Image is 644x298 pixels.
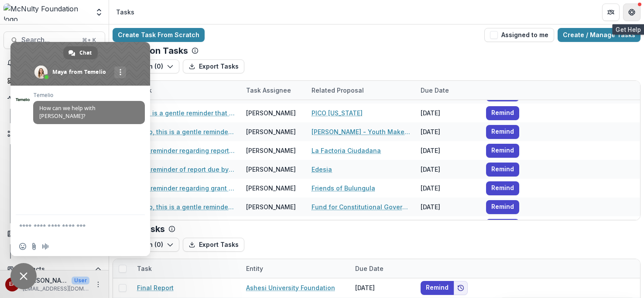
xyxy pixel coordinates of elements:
[3,262,105,276] button: Open Contacts
[350,259,415,278] div: Due Date
[137,184,236,193] a: 2nd reminder regarding grant report due on [DATE]
[72,277,89,284] p: User
[21,36,77,44] span: Search...
[623,3,641,21] button: Get Help
[312,108,363,118] a: PICO [US_STATE]
[3,31,105,49] button: Search...
[454,281,468,295] button: Add to friends
[306,81,415,100] div: Related Proposal
[132,259,241,278] div: Task
[42,243,49,250] span: Audio message
[415,198,481,216] div: [DATE]
[19,243,26,250] span: Insert an emoji
[241,259,350,278] div: Entity
[19,222,122,230] textarea: Compose your message...
[486,144,519,158] button: Remind
[39,104,96,120] span: How can we help with [PERSON_NAME]?
[137,127,236,136] a: Hello, this is a gentle reminder that the final report for the 2025 Response Fund grant is due in...
[312,127,410,136] a: [PERSON_NAME] - Youth Make the Future
[415,141,481,160] div: [DATE]
[246,202,296,211] div: [PERSON_NAME]
[80,35,98,45] div: ⌘ + K
[137,108,236,118] a: This is a gentle reminder that the final report for the Response Fund is due by [DATE]. Please co...
[10,263,37,289] div: Close chat
[63,46,98,59] div: Chat
[93,279,103,290] button: More
[3,56,105,70] button: Notifications327
[350,264,389,273] div: Due Date
[9,281,16,287] div: esther park
[312,184,375,193] a: Friends of Bulungula
[241,264,268,273] div: Entity
[246,165,296,174] div: [PERSON_NAME]
[31,243,38,250] span: Send a file
[17,266,91,273] span: Contacts
[602,3,620,21] button: Partners
[484,28,554,42] button: Assigned to me
[246,127,296,136] div: [PERSON_NAME]
[246,108,296,118] div: [PERSON_NAME]
[183,59,244,73] button: Export Tasks
[183,238,244,252] button: Export Tasks
[312,202,410,211] a: Fund for Constitutional Government
[137,165,236,174] a: 2nd reminder of report due by [DATE]
[415,81,481,100] div: Due Date
[415,216,481,235] div: [DATE]
[246,283,335,292] a: Ashesi University Foundation
[137,146,236,155] a: 2nd reminder regarding report due by [DATE]
[241,86,296,95] div: Task Assignee
[306,86,369,95] div: Related Proposal
[246,184,296,193] div: [PERSON_NAME]
[241,81,306,100] div: Task Assignee
[312,146,381,155] a: La Factoria Ciudadana
[486,125,519,139] button: Remind
[486,106,519,120] button: Remind
[3,3,89,21] img: McNulty Foundation logo
[350,278,415,297] div: [DATE]
[415,179,481,198] div: [DATE]
[79,46,92,59] span: Chat
[93,3,105,21] button: Open entity switcher
[3,91,105,105] button: Open Activity
[132,81,241,100] div: Task
[114,66,126,78] div: More channels
[415,86,454,95] div: Due Date
[312,165,332,174] a: Edesia
[3,127,105,141] button: Open Workflows
[421,281,454,295] button: Remind
[486,181,519,195] button: Remind
[415,104,481,122] div: [DATE]
[486,200,519,214] button: Remind
[132,264,157,273] div: Task
[116,7,134,17] div: Tasks
[486,219,519,233] button: Remind
[246,146,296,155] div: [PERSON_NAME]
[415,160,481,179] div: [DATE]
[113,45,188,56] p: Foundation Tasks
[3,227,105,241] button: Open Documents
[23,285,89,293] p: [EMAIL_ADDRESS][DOMAIN_NAME]
[3,73,105,88] a: Dashboard
[137,283,174,292] a: Final Report
[33,92,145,98] span: Temelio
[137,202,236,211] a: Hello, this is a gentle reminder that your interim report for the 2025 Global Impact Fund grant i...
[415,122,481,141] div: [DATE]
[558,28,641,42] a: Create / Manage Tasks
[486,163,519,177] button: Remind
[113,28,205,42] a: Create Task From Scratch
[113,6,138,18] nav: breadcrumb
[23,276,68,285] p: [PERSON_NAME]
